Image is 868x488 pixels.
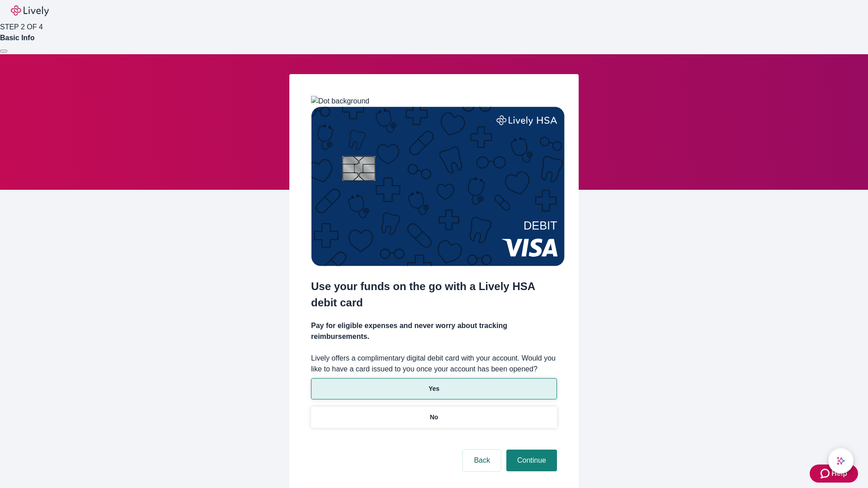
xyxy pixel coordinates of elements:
[828,448,854,474] button: chat
[429,384,439,394] p: Yes
[506,450,557,471] button: Continue
[821,468,831,479] svg: Zendesk support icon
[311,96,369,107] img: Dot background
[836,456,845,465] svg: Lively AI Assistant
[11,5,49,16] img: Lively
[311,278,557,311] h2: Use your funds on the go with a Lively HSA debit card
[430,413,439,422] p: No
[831,468,847,479] span: Help
[311,407,557,428] button: No
[311,320,557,342] h4: Pay for eligible expenses and never worry about tracking reimbursements.
[810,465,858,483] button: Zendesk support iconHelp
[311,353,557,375] label: Lively offers a complimentary digital debit card with your account. Would you like to have a card...
[463,450,501,471] button: Back
[311,378,557,399] button: Yes
[311,107,565,266] img: Debit card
